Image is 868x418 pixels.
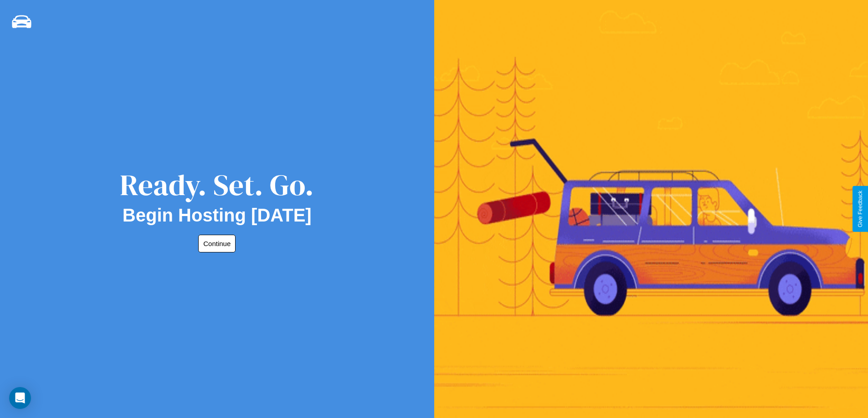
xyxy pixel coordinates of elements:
div: Give Feedback [857,191,863,227]
div: Ready. Set. Go. [120,165,314,205]
button: Continue [198,235,236,252]
h2: Begin Hosting [DATE] [123,205,312,226]
div: Open Intercom Messenger [9,387,31,409]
